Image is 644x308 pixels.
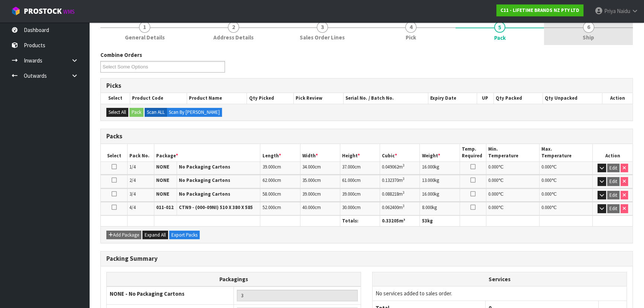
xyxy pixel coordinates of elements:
[382,218,399,224] span: 0.33205
[302,177,315,183] span: 35.000
[125,33,165,41] span: General Details
[106,255,627,262] h3: Packing Summary
[541,177,551,183] span: 0.000
[405,22,416,33] span: 4
[179,191,230,197] strong: No Packaging Cartons
[382,164,399,170] span: 0.049062
[406,33,416,41] span: Pick
[260,144,300,161] th: Length
[129,108,144,117] button: Pack
[300,189,340,202] td: cm
[213,33,254,41] span: Address Details
[156,204,174,211] strong: 011-012
[380,215,420,226] th: m³
[602,93,632,103] th: Action
[500,7,579,13] strong: C11 - LIFETIME BRANDS NZ PTY LTD
[540,161,593,174] td: ℃
[422,218,427,224] span: 53
[101,93,130,103] th: Select
[260,161,300,174] td: cm
[107,272,361,286] th: Packagings
[373,272,627,286] th: Services
[300,161,340,174] td: cm
[380,161,420,174] td: m
[460,144,486,161] th: Temp. Required
[129,191,136,197] span: 3/4
[139,22,150,33] span: 1
[110,290,184,297] strong: NONE - No Packaging Cartons
[422,191,434,197] span: 16.000
[129,204,136,211] span: 4/4
[340,144,380,161] th: Height
[380,202,420,215] td: m
[422,204,432,211] span: 8.000
[179,204,253,211] strong: CTN9 - (000-09NI) 510 X 380 X 585
[300,202,340,215] td: cm
[420,215,460,226] th: kg
[247,93,294,103] th: Qty Picked
[540,175,593,188] td: ℃
[260,175,300,188] td: cm
[541,191,551,197] span: 0.000
[380,175,420,188] td: m
[541,164,551,170] span: 0.000
[380,144,420,161] th: Cubic
[420,175,460,188] td: kg
[156,191,169,197] strong: NONE
[403,190,405,195] sup: 3
[486,144,540,161] th: Min. Temperature
[488,164,498,170] span: 0.000
[340,202,380,215] td: cm
[382,191,399,197] span: 0.088218
[477,93,493,103] th: UP
[179,177,230,183] strong: No Packaging Cartons
[300,175,340,188] td: cm
[486,175,540,188] td: ℃
[130,93,187,103] th: Product Code
[294,93,344,103] th: Pick Review
[145,108,167,117] label: Scan ALL
[494,22,505,33] span: 5
[486,189,540,202] td: ℃
[382,204,399,211] span: 0.062400
[540,189,593,202] td: ℃
[169,231,200,240] button: Export Packs
[422,164,434,170] span: 16.000
[106,133,627,140] h3: Packs
[593,144,632,161] th: Action
[420,144,460,161] th: Weight
[344,93,428,103] th: Serial No. / Batch No.
[541,204,551,211] span: 0.000
[154,144,260,161] th: Package
[373,286,627,301] td: No services added to sales order.
[488,204,498,211] span: 0.000
[486,161,540,174] td: ℃
[262,164,274,170] span: 39.000
[228,22,239,33] span: 2
[604,7,616,15] span: Priya
[142,231,168,240] button: Expand All
[540,202,593,215] td: ℃
[101,144,128,161] th: Select
[540,144,593,161] th: Max. Temperature
[300,33,345,41] span: Sales Order Lines
[420,189,460,202] td: kg
[260,189,300,202] td: cm
[486,202,540,215] td: ℃
[488,191,498,197] span: 0.000
[342,191,354,197] span: 39.000
[403,176,405,181] sup: 3
[428,93,477,103] th: Expiry Date
[488,177,498,183] span: 0.000
[179,164,230,170] strong: No Packaging Cartons
[11,6,20,16] img: cube-alt.png
[100,51,142,59] label: Combine Orders
[543,93,602,103] th: Qty Unpacked
[262,177,274,183] span: 62.000
[156,177,169,183] strong: NONE
[607,204,619,213] button: Edit
[340,215,380,226] th: Totals:
[302,204,315,211] span: 40.000
[167,108,222,117] label: Scan By [PERSON_NAME]
[129,164,136,170] span: 1/4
